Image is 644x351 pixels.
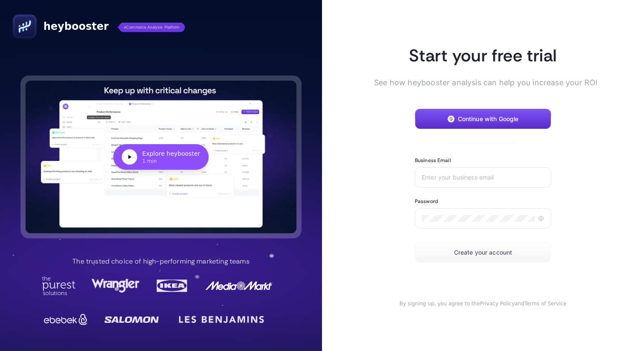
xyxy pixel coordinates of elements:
[142,149,200,158] div: Explore heybooster
[415,157,451,164] label: Business Email
[374,77,578,88] span: See how heybooster analysis can help you increase your ROI
[104,311,159,328] img: Salomon
[142,158,200,165] div: 1 min
[415,198,438,205] label: Password
[119,23,185,32] span: eCommerce Analysis Platform
[92,276,139,295] img: Wrangler
[400,301,480,307] span: By signing up, you agree to the
[43,20,109,33] span: heybooster
[174,309,269,330] img: LesBenjamin
[454,249,512,256] span: Create your account
[480,301,515,307] a: Privacy Policy
[26,81,296,233] button: Explore heybooster1 min
[415,109,551,129] button: Continue with Google
[524,301,566,307] a: Terms of Service
[42,311,89,328] img: Ebebek
[205,276,273,295] img: MediaMarkt
[388,44,578,67] h1: Start your free trial
[155,276,189,295] img: Ikea
[42,276,76,295] img: Purest
[72,256,249,267] p: The trusted choice of high-performing marketing teams
[388,300,578,307] div: and
[422,174,544,181] input: Enter your business email
[458,116,519,122] span: Continue with Google
[415,242,551,263] button: Create your account
[13,15,185,38] a: heyboostereCommerce Analysis Platform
